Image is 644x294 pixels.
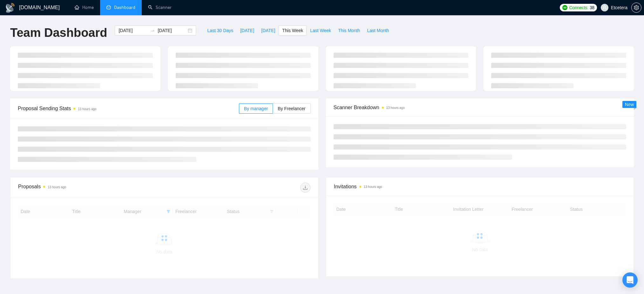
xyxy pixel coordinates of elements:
button: This Month [335,25,363,36]
span: Invitations [334,183,626,190]
span: swap-right [150,28,155,33]
a: setting [631,5,641,10]
img: upwork-logo.png [562,5,567,10]
div: Open Intercom Messenger [622,272,638,288]
span: Last 30 Days [207,27,233,34]
img: logo [5,3,15,13]
time: 13 hours ago [48,185,66,189]
button: Last Month [363,25,392,36]
span: Dashboard [114,5,135,10]
span: This Month [338,27,360,34]
span: New [625,102,634,107]
span: This Week [282,27,303,34]
a: homeHome [75,5,94,10]
div: Proposals [18,183,164,193]
span: By Freelancer [278,106,305,111]
span: By manager [244,106,268,111]
time: 13 hours ago [364,185,382,189]
button: setting [631,3,641,13]
span: user [602,5,607,10]
span: to [150,28,155,33]
span: Connects: [569,4,588,11]
button: This Week [279,25,307,36]
span: 38 [590,4,594,11]
span: Last Week [310,27,331,34]
button: Last Week [307,25,335,36]
span: Last Month [367,27,389,34]
span: [DATE] [240,27,254,34]
span: dashboard [106,5,111,10]
time: 13 hours ago [386,106,405,110]
input: Start date [119,27,147,34]
input: End date [158,27,186,34]
span: Scanner Breakdown [334,104,627,111]
span: Proposal Sending Stats [18,104,239,112]
time: 13 hours ago [78,107,96,111]
button: [DATE] [258,25,279,36]
span: [DATE] [261,27,275,34]
span: setting [632,5,641,10]
h1: Team Dashboard [10,25,107,40]
button: Last 30 Days [204,25,237,36]
a: searchScanner [148,5,172,10]
button: [DATE] [237,25,258,36]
